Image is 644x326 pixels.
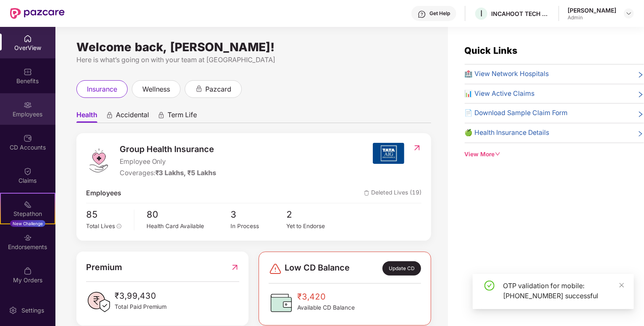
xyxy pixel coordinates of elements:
span: ₹3,99,430 [115,289,167,302]
span: Deleted Lives (19) [364,188,421,199]
img: insurerIcon [373,143,404,164]
div: In Process [230,222,286,231]
span: Health [76,110,97,123]
span: Group Health Insurance [120,143,217,156]
span: I [480,8,482,18]
div: animation [106,111,113,119]
span: Term Life [168,110,197,123]
img: CDBalanceIcon [269,290,294,315]
div: Yet to Endorse [287,222,343,231]
img: svg+xml;base64,PHN2ZyBpZD0iRHJvcGRvd24tMzJ4MzIiIHhtbG5zPSJodHRwOi8vd3d3LnczLm9yZy8yMDAwL3N2ZyIgd2... [626,10,632,17]
span: check-circle [484,281,495,291]
div: Get Help [429,10,450,17]
span: Employees [86,188,121,199]
img: svg+xml;base64,PHN2ZyBpZD0iU2V0dGluZy0yMHgyMCIgeG1sbnM9Imh0dHA6Ly93d3cudzMub3JnLzIwMDAvc3ZnIiB3aW... [9,306,17,315]
div: Admin [568,14,616,21]
span: down [495,151,501,157]
img: svg+xml;base64,PHN2ZyBpZD0iRW5kb3JzZW1lbnRzIiB4bWxucz0iaHR0cDovL3d3dy53My5vcmcvMjAwMC9zdmciIHdpZH... [24,234,32,242]
span: 80 [147,208,231,222]
span: wellness [142,84,170,95]
span: close [619,282,625,288]
img: deleteIcon [364,190,369,196]
div: Health Card Available [147,222,231,231]
img: svg+xml;base64,PHN2ZyB4bWxucz0iaHR0cDovL3d3dy53My5vcmcvMjAwMC9zdmciIHdpZHRoPSIyMSIgaGVpZ2h0PSIyMC... [24,200,32,209]
img: RedirectIcon [230,261,239,274]
span: right [637,71,644,79]
span: Premium [86,261,122,274]
span: 🏥 View Network Hospitals [465,69,549,79]
span: 2 [287,208,343,222]
div: animation [195,85,203,92]
span: right [637,129,644,138]
img: RedirectIcon [413,144,421,152]
span: Accidental [116,110,149,123]
span: 📄 Download Sample Claim Form [465,108,568,118]
span: right [637,90,644,99]
span: Available CD Balance [297,303,355,313]
img: svg+xml;base64,PHN2ZyBpZD0iRW1wbG95ZWVzIiB4bWxucz0iaHR0cDovL3d3dy53My5vcmcvMjAwMC9zdmciIHdpZHRoPS... [24,101,32,109]
span: 📊 View Active Claims [465,89,535,99]
img: svg+xml;base64,PHN2ZyBpZD0iSG9tZSIgeG1sbnM9Imh0dHA6Ly93d3cudzMub3JnLzIwMDAvc3ZnIiB3aWR0aD0iMjAiIG... [24,34,32,43]
span: ₹3,420 [297,290,355,303]
span: Employee Only [120,157,217,167]
span: 🍏 Health Insurance Details [465,128,550,138]
span: Low CD Balance [285,261,350,276]
img: logo [86,148,111,173]
span: insurance [87,84,117,95]
div: Here is what’s going on with your team at [GEOGRAPHIC_DATA] [76,55,431,65]
span: 3 [230,208,286,222]
span: right [637,110,644,118]
div: New Challenge [10,220,45,227]
img: svg+xml;base64,PHN2ZyBpZD0iTXlfT3JkZXJzIiBkYXRhLW5hbWU9Ik15IE9yZGVycyIgeG1sbnM9Imh0dHA6Ly93d3cudz... [24,267,32,275]
div: Stepathon [1,210,55,218]
span: Total Lives [86,223,115,229]
div: Settings [19,306,47,315]
img: svg+xml;base64,PHN2ZyBpZD0iQ2xhaW0iIHhtbG5zPSJodHRwOi8vd3d3LnczLm9yZy8yMDAwL3N2ZyIgd2lkdGg9IjIwIi... [24,167,32,176]
div: Welcome back, [PERSON_NAME]! [76,44,431,50]
img: svg+xml;base64,PHN2ZyBpZD0iQmVuZWZpdHMiIHhtbG5zPSJodHRwOi8vd3d3LnczLm9yZy8yMDAwL3N2ZyIgd2lkdGg9Ij... [24,68,32,76]
span: ₹3 Lakhs, ₹5 Lakhs [155,169,217,177]
span: Total Paid Premium [115,302,167,312]
div: OTP validation for mobile: [PHONE_NUMBER] successful [503,281,624,301]
span: 85 [86,208,128,222]
img: PaidPremiumIcon [86,289,111,315]
span: pazcard [205,84,231,95]
img: svg+xml;base64,PHN2ZyBpZD0iRGFuZ2VyLTMyeDMyIiB4bWxucz0iaHR0cDovL3d3dy53My5vcmcvMjAwMC9zdmciIHdpZH... [269,262,282,276]
span: info-circle [117,224,122,229]
span: Quick Links [465,45,518,56]
div: View More [465,150,644,159]
div: INCAHOOT TECH SERVICES PRIVATE LIMITED [491,10,550,18]
div: animation [157,111,165,119]
div: Coverages: [120,168,217,179]
img: svg+xml;base64,PHN2ZyBpZD0iQ0RfQWNjb3VudHMiIGRhdGEtbmFtZT0iQ0QgQWNjb3VudHMiIHhtbG5zPSJodHRwOi8vd3... [24,134,32,142]
img: New Pazcare Logo [10,8,65,19]
div: Update CD [382,261,421,276]
img: svg+xml;base64,PHN2ZyBpZD0iSGVscC0zMngzMiIgeG1sbnM9Imh0dHA6Ly93d3cudzMub3JnLzIwMDAvc3ZnIiB3aWR0aD... [418,10,426,18]
div: [PERSON_NAME] [568,6,616,14]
